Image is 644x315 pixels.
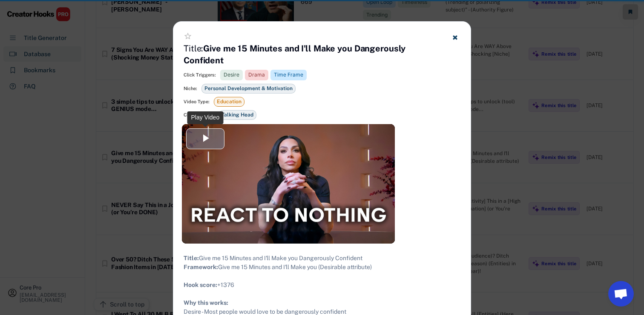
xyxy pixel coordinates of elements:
[184,72,216,78] div: Click Triggers:
[216,281,217,288] strong: :
[184,281,216,288] strong: Hook score
[184,112,214,118] div: Channel Type:
[248,71,265,79] div: Drama
[184,264,218,270] strong: Framework:
[184,299,228,306] strong: Why this works:
[182,124,395,244] div: Video Player
[184,85,197,92] div: Niche:
[214,97,244,107] div: Education
[201,84,296,94] div: Personal Development & Motivation
[184,43,439,66] h4: Title:
[184,43,408,65] strong: Give me 15 Minutes and I'll Make you Dangerously Confident
[184,255,199,261] strong: Title:
[184,32,192,40] button: star_border
[274,71,303,79] div: Time Frame
[224,71,239,79] div: Desire
[608,281,634,306] a: Відкритий чат
[184,99,210,105] div: Video Type:
[218,110,256,120] div: Talking Head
